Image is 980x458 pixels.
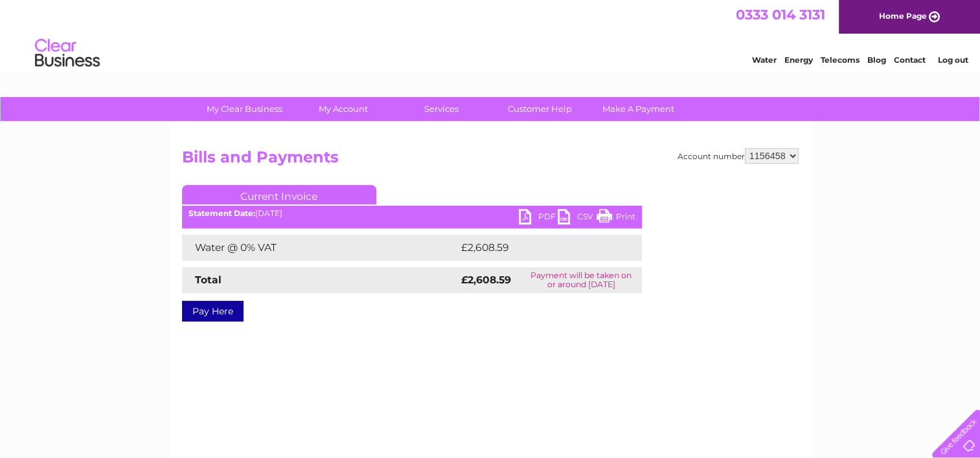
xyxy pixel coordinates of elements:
[34,34,100,73] img: logo.png
[388,97,495,121] a: Services
[182,148,799,173] h2: Bills and Payments
[894,55,926,65] a: Contact
[182,235,458,261] td: Water @ 0% VAT
[558,209,597,228] a: CSV
[736,6,825,23] a: 0333 014 3131
[185,7,797,63] div: Clear Business is a trading name of Verastar Limited (registered in [GEOGRAPHIC_DATA] No. 3667643...
[191,97,298,121] a: My Clear Business
[519,209,558,228] a: PDF
[597,209,635,228] a: Print
[182,185,376,204] a: Current Invoice
[458,235,622,261] td: £2,608.59
[752,55,777,65] a: Water
[182,209,642,218] div: [DATE]
[821,55,860,65] a: Telecoms
[585,97,692,121] a: Make A Payment
[182,301,244,322] a: Pay Here
[678,148,799,164] div: Account number
[290,97,396,121] a: My Account
[195,274,222,286] strong: Total
[188,208,255,218] b: Statement Date:
[486,97,593,121] a: Customer Help
[937,55,968,65] a: Log out
[461,274,511,286] strong: £2,608.59
[521,267,641,293] td: Payment will be taken on or around [DATE]
[867,55,886,65] a: Blog
[784,55,813,65] a: Energy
